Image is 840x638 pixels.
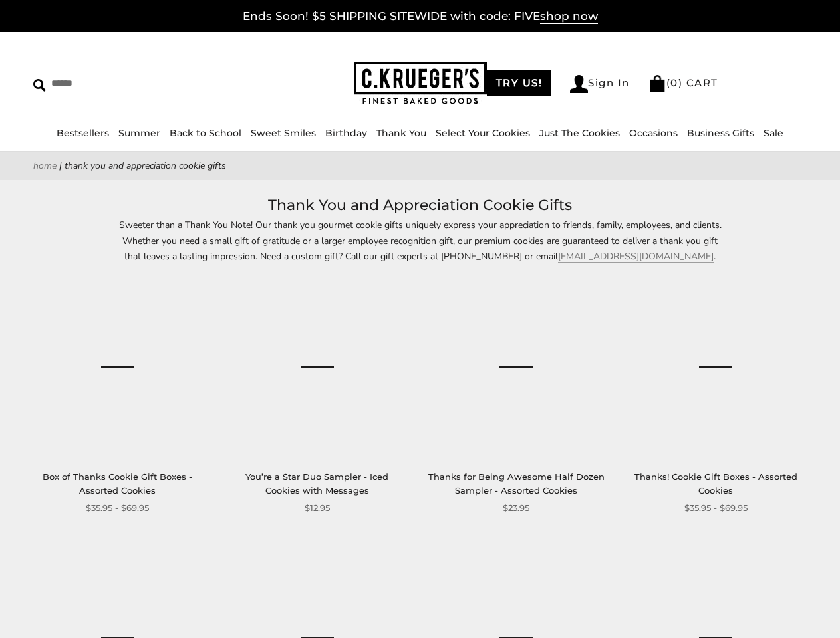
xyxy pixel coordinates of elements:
span: | [59,159,62,172]
a: Summer [118,127,160,139]
a: Sweet Smiles [251,127,316,139]
nav: breadcrumbs [33,158,807,173]
a: Just The Cookies [539,127,620,139]
img: Search [33,79,46,92]
span: shop now [540,9,598,24]
a: Thanks! Cookie Gift Boxes - Assorted Cookies [634,471,797,496]
input: Search [33,73,210,94]
a: Ends Soon! $5 SHIPPING SITEWIDE with code: FIVEshop now [243,9,598,24]
a: Thanks for Being Awesome Half Dozen Sampler - Assorted Cookies [426,277,606,457]
a: Occasions [629,127,678,139]
a: Business Gifts [687,127,754,139]
a: Back to School [170,127,241,139]
a: Select Your Cookies [436,127,530,139]
a: Bestsellers [57,127,109,139]
a: Thanks! Cookie Gift Boxes - Assorted Cookies [626,277,805,457]
span: Thank You and Appreciation Cookie Gifts [65,159,226,172]
span: $23.95 [503,501,529,515]
a: You’re a Star Duo Sampler - Iced Cookies with Messages [245,471,388,496]
img: Bag [648,75,666,92]
a: Home [33,159,57,172]
h1: Thank You and Appreciation Cookie Gifts [53,193,787,217]
a: TRY US! [487,70,552,96]
span: $35.95 - $69.95 [684,501,748,515]
a: Thanks for Being Awesome Half Dozen Sampler - Assorted Cookies [428,471,605,496]
a: You’re a Star Duo Sampler - Iced Cookies with Messages [227,277,407,457]
img: Account [570,75,588,93]
p: Sweeter than a Thank You Note! Our thank you gourmet cookie gifts uniquely express your appreciat... [114,217,726,263]
span: $12.95 [305,501,330,515]
a: Thank You [376,127,426,139]
span: 0 [670,76,678,89]
a: Birthday [325,127,367,139]
a: [EMAIL_ADDRESS][DOMAIN_NAME] [558,250,714,263]
img: C.KRUEGER'S [354,62,487,105]
a: Box of Thanks Cookie Gift Boxes - Assorted Cookies [43,471,192,496]
a: Sale [764,127,783,139]
a: Box of Thanks Cookie Gift Boxes - Assorted Cookies [28,277,208,457]
a: Sign In [570,75,630,93]
a: (0) CART [648,76,718,89]
span: $35.95 - $69.95 [86,501,149,515]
